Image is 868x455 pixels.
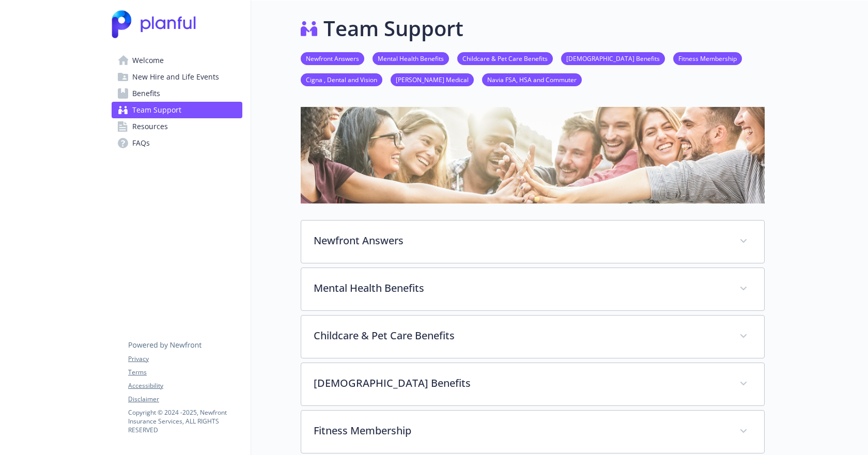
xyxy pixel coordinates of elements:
p: [DEMOGRAPHIC_DATA] Benefits [314,375,727,391]
div: Childcare & Pet Care Benefits [301,316,764,358]
a: [PERSON_NAME] Medical [391,74,474,84]
a: Mental Health Benefits [373,53,449,63]
p: Copyright © 2024 - 2025 , Newfront Insurance Services, ALL RIGHTS RESERVED [128,408,242,434]
a: Cigna​ , Dental and Vision [301,74,382,84]
span: New Hire and Life Events [132,69,219,85]
span: Resources [132,118,168,135]
a: Privacy [128,354,242,364]
a: New Hire and Life Events [112,69,242,85]
p: Mental Health Benefits [314,280,727,296]
span: FAQs [132,135,150,151]
a: Navia FSA, HSA and Commuter [482,74,582,84]
h1: Team Support [323,13,463,44]
a: Team Support [112,102,242,118]
div: Newfront Answers [301,221,764,263]
a: Terms [128,368,242,377]
a: Resources [112,118,242,135]
div: [DEMOGRAPHIC_DATA] Benefits [301,363,764,405]
p: Childcare & Pet Care Benefits [314,328,727,343]
a: Newfront Answers [301,53,364,63]
span: Benefits [132,85,160,102]
a: Benefits [112,85,242,102]
p: Fitness Membership [314,423,727,438]
a: FAQs [112,135,242,151]
p: Newfront Answers [314,233,727,248]
img: team support page banner [301,107,765,203]
a: Accessibility [128,381,242,390]
div: Fitness Membership [301,411,764,453]
a: Fitness Membership [673,53,742,63]
a: Childcare & Pet Care Benefits [457,53,553,63]
a: [DEMOGRAPHIC_DATA] Benefits [561,53,665,63]
a: Disclaimer [128,395,242,404]
span: Welcome [132,52,164,69]
div: Mental Health Benefits [301,268,764,310]
a: Welcome [112,52,242,69]
span: Team Support [132,102,181,118]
